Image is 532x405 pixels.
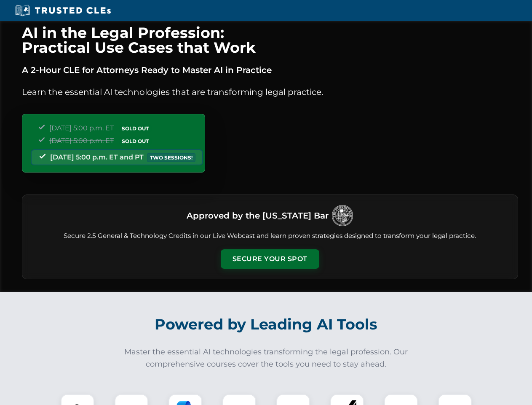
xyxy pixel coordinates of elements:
h1: AI in the Legal Profession: Practical Use Cases that Work [22,25,518,55]
h3: Approved by the [US_STATE] Bar [187,208,329,223]
img: Logo [332,205,353,226]
span: [DATE] 5:00 p.m. ET [49,137,114,145]
p: Secure 2.5 General & Technology Credits in our Live Webcast and learn proven strategies designed ... [32,231,508,241]
p: Learn the essential AI technologies that are transforming legal practice. [22,85,518,99]
span: SOLD OUT [119,137,152,146]
h2: Powered by Leading AI Tools [33,310,500,339]
button: Secure Your Spot [221,249,319,269]
p: Master the essential AI technologies transforming the legal profession. Our comprehensive courses... [119,346,414,370]
img: Trusted CLEs [13,4,113,17]
p: A 2-Hour CLE for Attorneys Ready to Master AI in Practice [22,63,518,77]
span: SOLD OUT [119,124,152,133]
span: [DATE] 5:00 p.m. ET [49,124,114,132]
